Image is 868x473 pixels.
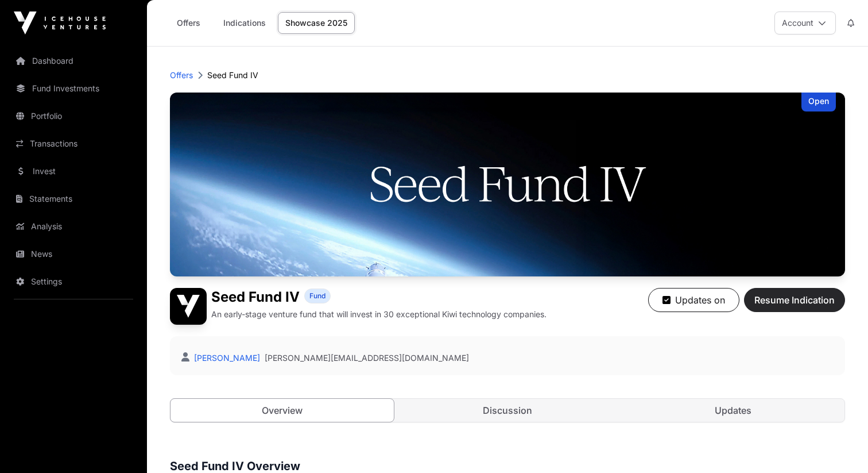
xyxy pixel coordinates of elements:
[774,11,836,34] button: Account
[396,399,619,422] a: Discussion
[170,70,193,81] a: Offers
[170,398,394,422] a: Overview
[801,93,836,111] div: Open
[265,352,469,364] a: [PERSON_NAME][EMAIL_ADDRESS][DOMAIN_NAME]
[744,299,845,311] a: Resume Indication
[309,291,325,301] span: Fund
[9,103,138,129] a: Portfolio
[648,288,739,312] button: Updates on
[211,309,547,320] p: An early-stage venture fund that will invest in 30 exceptional Kiwi technology companies.
[9,48,138,74] a: Dashboard
[9,76,138,101] a: Fund Investments
[9,186,138,211] a: Statements
[744,288,845,312] button: Resume Indication
[9,241,138,267] a: News
[170,93,845,276] img: Seed Fund IV
[192,353,260,363] a: [PERSON_NAME]
[211,288,300,306] h1: Seed Fund IV
[14,11,106,34] img: Icehouse Ventures Logo
[754,293,835,307] span: Resume Indication
[216,12,273,34] a: Indications
[9,131,138,156] a: Transactions
[170,399,844,422] nav: Tabs
[278,12,355,34] a: Showcase 2025
[9,269,138,294] a: Settings
[811,418,868,473] iframe: Chat Widget
[9,159,138,184] a: Invest
[207,70,258,81] p: Seed Fund IV
[165,12,211,34] a: Offers
[621,399,844,422] a: Updates
[170,288,207,325] img: Seed Fund IV
[9,214,138,239] a: Analysis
